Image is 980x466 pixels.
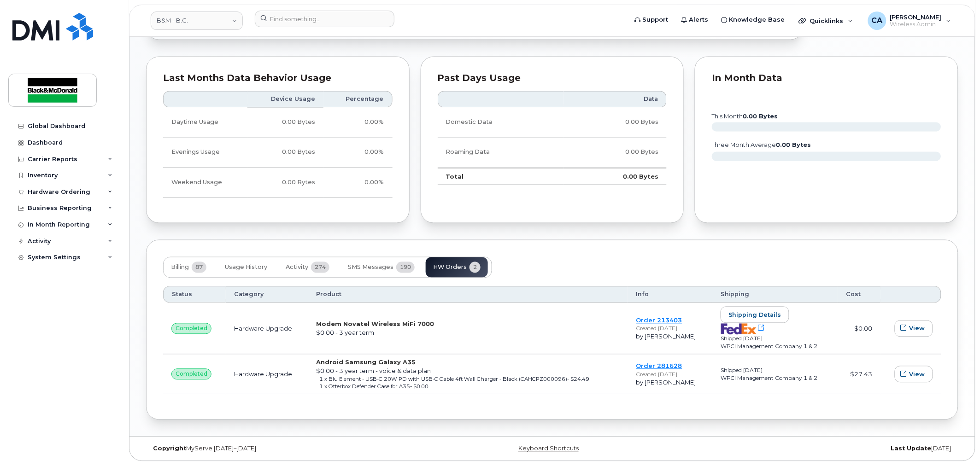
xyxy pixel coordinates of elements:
strong: Modem Novatel Wireless MiFi 7000 [317,320,434,328]
input: Find something... [255,11,394,27]
span: Usage History [225,264,267,271]
th: Device Usage [247,91,323,108]
span: completed [176,325,207,333]
td: 0.00 Bytes [563,168,667,186]
a: Support [628,11,675,29]
div: Created [DATE] [636,371,704,379]
span: Billing [171,264,189,271]
tr: Friday from 6:00pm to Monday 8:00am [163,168,393,198]
span: Status [172,291,192,299]
span: 190 [396,262,415,273]
span: Info [636,291,649,299]
td: Evenings Usage [163,138,247,168]
td: 0.00 Bytes [563,108,667,138]
span: completed [176,370,207,379]
img: fedex-bc01427081be8802e1fb5a1adb1132915e58a0589d7a9405a0dcbe1127be6add.png [721,323,757,335]
th: Percentage [323,91,392,108]
a: Alerts [675,11,715,29]
span: 274 [311,262,329,273]
div: Past Days Usage [438,74,667,83]
div: by [PERSON_NAME] [636,379,704,387]
span: Activity [286,264,308,271]
span: Knowledge Base [729,15,785,24]
span: - $0.00 [410,384,428,390]
span: $0.00 - 3 year term [317,329,375,337]
div: Quicklinks [792,12,860,30]
a: Keyboard Shortcuts [518,445,579,452]
span: 87 [192,262,206,273]
span: Support [643,15,669,24]
td: Roaming Data [438,138,564,168]
div: WPCI Management Company 1 & 2 [721,343,830,350]
td: Daytime Usage [163,108,247,138]
td: 0.00 Bytes [247,168,323,198]
strong: Copyright [153,445,186,452]
span: View [910,324,925,333]
td: 0.00 Bytes [563,138,667,168]
div: Shipped [DATE] [721,335,830,343]
td: 0.00% [323,168,392,198]
span: View [910,370,925,379]
span: SMS Messages [348,264,393,271]
a: Open shipping details in new tab [721,325,765,332]
td: Hardware Upgrade [226,355,308,395]
td: 0.00% [323,138,392,168]
a: B&M - B.C. [151,12,243,30]
span: Product [317,291,342,299]
div: Created [DATE] [636,325,704,332]
td: Total [438,168,564,186]
div: Last Months Data Behavior Usage [163,74,393,83]
text: this month [711,113,778,120]
td: 0.00 Bytes [247,138,323,168]
tspan: 0.00 Bytes [776,142,811,149]
div: null&#013; [171,369,211,380]
span: Shipping [721,291,750,299]
span: Alerts [689,15,709,24]
button: View [895,366,933,383]
a: Order 281628 [636,362,682,370]
span: Category [234,291,264,299]
div: Carmela Akiatan [862,12,958,30]
a: Order 213403 [636,317,682,324]
td: Hardware Upgrade [226,303,308,355]
strong: Last Update [891,445,932,452]
div: 1 x Otterbox Defender Case for A35 [319,383,620,390]
span: Shipping details [728,311,781,320]
span: Wireless Admin [890,21,942,28]
span: Quicklinks [810,17,844,24]
span: [PERSON_NAME] [890,13,942,21]
span: - $24.49 [567,376,589,383]
span: $0.00 - 3 year term - voice & data plan [317,367,431,375]
div: MyServe [DATE]–[DATE] [146,445,417,453]
div: In Month Data [712,74,941,83]
td: 0.00% [323,108,392,138]
button: Shipping details [721,307,789,323]
div: 1 x Blu Element - USB-C 20W PD with USB-C Cable 4ft Wall Charger - Black (CAHCPZ000096) [319,376,620,383]
text: three month average [711,142,811,149]
tr: Weekdays from 6:00pm to 8:00am [163,138,393,168]
div: WPCI Management Company 1 & 2 [721,374,830,382]
td: Weekend Usage [163,168,247,198]
div: [DATE] [687,445,958,453]
td: $27.43 [838,355,881,395]
th: Data [563,91,667,108]
tspan: 0.00 Bytes [743,113,778,120]
div: null&#013; [171,323,211,334]
div: Shipped [DATE] [721,367,830,374]
strong: Android Samsung Galaxy A35 [317,359,416,366]
button: View [895,320,933,337]
td: $0.00 [838,303,881,355]
a: Knowledge Base [715,11,792,29]
td: Domestic Data [438,108,564,138]
td: 0.00 Bytes [247,108,323,138]
span: CA [872,15,883,26]
div: by [PERSON_NAME] [636,332,704,341]
span: Cost [846,291,861,299]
